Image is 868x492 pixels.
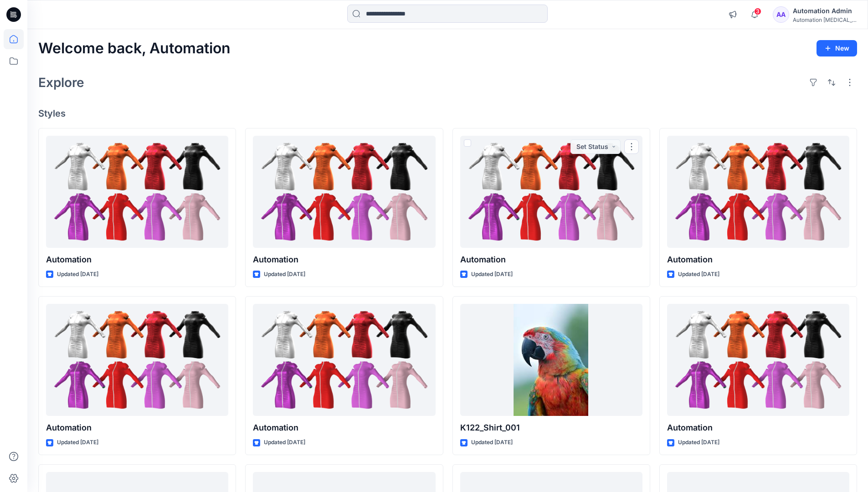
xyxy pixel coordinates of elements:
[38,75,84,90] h2: Explore
[46,136,228,248] a: Automation
[460,253,642,266] p: Automation
[57,438,98,447] p: Updated [DATE]
[667,421,849,434] p: Automation
[667,304,849,416] a: Automation
[678,270,719,279] p: Updated [DATE]
[46,253,228,266] p: Automation
[471,270,513,279] p: Updated [DATE]
[460,304,642,416] a: K122_Shirt_001
[817,40,857,56] button: New
[754,8,761,15] span: 3
[57,270,98,279] p: Updated [DATE]
[773,6,789,23] div: AA
[38,108,857,119] h4: Styles
[793,5,857,16] div: Automation Admin
[460,421,642,434] p: K122_Shirt_001
[46,304,228,416] a: Automation
[678,438,719,447] p: Updated [DATE]
[667,136,849,248] a: Automation
[264,438,305,447] p: Updated [DATE]
[253,304,435,416] a: Automation
[253,136,435,248] a: Automation
[471,438,513,447] p: Updated [DATE]
[253,253,435,266] p: Automation
[264,270,305,279] p: Updated [DATE]
[38,40,231,57] h2: Welcome back, Automation
[253,421,435,434] p: Automation
[46,421,228,434] p: Automation
[667,253,849,266] p: Automation
[793,16,857,23] div: Automation [MEDICAL_DATA]...
[460,136,642,248] a: Automation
